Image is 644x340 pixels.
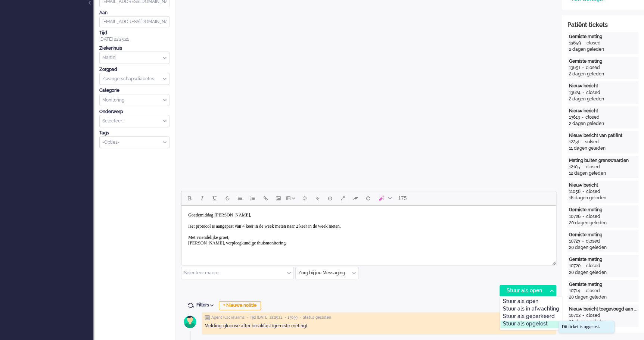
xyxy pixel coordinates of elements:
button: Fullscreen [336,192,349,205]
div: Gemiste meting [569,34,637,40]
div: 20 dagen geleden [569,294,637,300]
div: Gemiste meting [569,232,637,238]
div: 20 dagen geleden [569,319,637,325]
div: 10720 [569,263,581,269]
div: + Nieuwe notitie [219,301,261,310]
button: Clear formatting [349,192,362,205]
div: Zorgpad [99,66,169,73]
div: Select Tags [99,136,169,149]
iframe: Rich Text Area [181,206,556,258]
div: Nieuw bericht van patiënt [569,132,637,139]
div: 13659 [569,40,581,46]
div: 2 dagen geleden [569,71,637,77]
div: closed [586,164,600,170]
div: 12231 [569,139,579,145]
div: Melding: glucose after breakfast (gemiste meting) [205,323,553,329]
div: 13613 [569,114,580,121]
span: Agent lusciialarms [211,315,245,320]
div: - [581,40,587,46]
div: 10714 [569,288,580,294]
div: closed [586,263,600,269]
img: avatar [181,312,199,331]
div: Stuur als geparkeerd [500,313,562,321]
button: AI [374,192,395,205]
button: Table [284,192,298,205]
div: closed [586,288,600,294]
div: - [580,65,586,71]
button: 175 [395,192,410,205]
div: - [581,263,586,269]
div: 20 dagen geleden [569,269,637,276]
div: 10723 [569,238,580,244]
div: Gemiste meting [569,58,637,65]
div: closed [586,188,600,195]
div: - [580,238,586,244]
div: - [580,164,586,170]
span: • 13659 [285,315,298,320]
div: Resize [550,258,556,265]
button: Strikethrough [221,192,234,205]
div: Gemiste meting [569,207,637,213]
button: Emoticons [298,192,311,205]
div: Nieuw bericht [569,182,637,188]
div: [DATE] 22:25:21 [99,30,169,43]
span: Filters [196,302,216,308]
button: Bullet list [234,192,246,205]
div: Nieuw bericht [569,108,637,114]
div: - [580,114,585,121]
div: - [581,312,586,319]
button: Add attachment [311,192,324,205]
button: Insert/edit link [259,192,272,205]
div: 12105 [569,164,580,170]
div: closed [586,213,600,220]
button: Italic [196,192,208,205]
span: • Status gesloten [300,315,331,320]
div: closed [585,114,600,121]
div: solved [585,139,599,145]
div: 10726 [569,213,581,220]
img: ic_note_grey.svg [205,315,210,320]
div: Nieuw bericht toegevoegd aan gesprek [569,306,637,312]
div: Categorie [99,87,169,94]
div: 11058 [569,188,581,195]
div: closed [586,90,600,96]
button: Bold [183,192,196,205]
div: Tijd [99,30,169,36]
div: - [579,139,585,145]
div: 2 dagen geleden [569,96,637,102]
div: Onderwerp [99,109,169,115]
div: closed [586,312,600,319]
span: 175 [398,195,407,201]
div: Stuur als in afwachting [500,306,562,313]
div: 18 dagen geleden [569,195,637,201]
button: Insert/edit image [272,192,284,205]
div: 20 dagen geleden [569,244,637,251]
div: - [581,188,586,195]
div: Stuur als open [500,298,562,306]
div: Stuur als opgelost [500,321,562,328]
div: - [581,90,586,96]
div: 2 dagen geleden [569,121,637,127]
button: Reset content [362,192,374,205]
div: 13624 [569,90,581,96]
div: Nieuw bericht [569,83,637,89]
div: 2 dagen geleden [569,46,637,53]
button: Numbered list [246,192,259,205]
div: Aan [99,10,169,16]
div: 11 dagen geleden [569,145,637,152]
div: - [581,213,586,220]
div: Stuur als open [500,285,547,296]
button: Delay message [324,192,336,205]
div: 10702 [569,312,581,319]
button: Underline [208,192,221,205]
div: Gemiste meting [569,256,637,263]
div: Ziekenhuis [99,45,169,52]
div: 12 dagen geleden [569,170,637,177]
div: 13651 [569,65,580,71]
div: closed [586,238,600,244]
div: Meting buiten grenswaarden [569,157,637,164]
div: closed [586,65,600,71]
div: Dit ticket is opgelost. [561,324,612,330]
div: Gemiste meting [569,281,637,288]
